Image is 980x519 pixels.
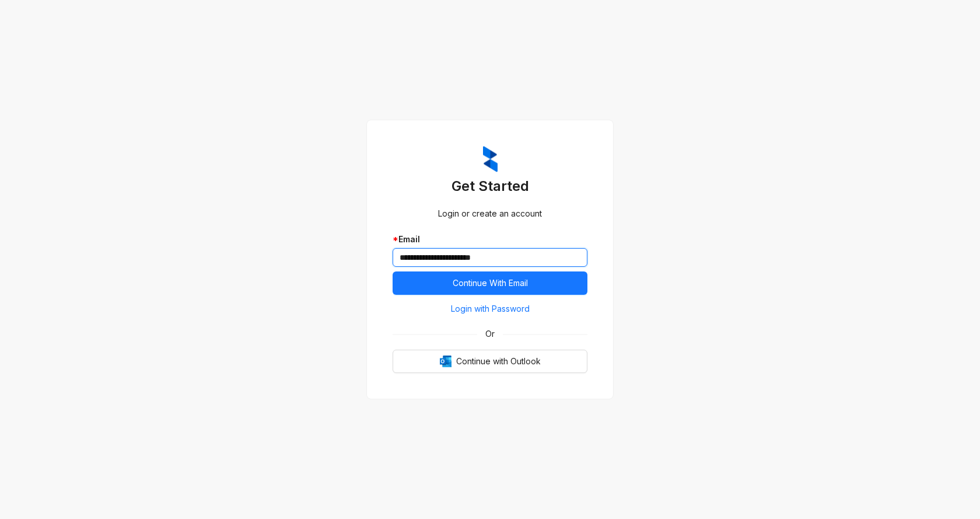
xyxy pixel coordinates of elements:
h3: Get Started [393,177,587,196]
span: Continue With Email [453,277,528,290]
div: Login or create an account [393,207,587,220]
button: OutlookContinue with Outlook [393,350,587,373]
button: Login with Password [393,299,587,318]
img: Outlook [440,356,452,367]
button: Continue With Email [393,271,587,295]
span: Continue with Outlook [456,355,541,368]
span: Or [477,328,503,340]
span: Login with Password [451,302,530,315]
img: ZumaIcon [483,146,498,173]
div: Email [393,233,587,246]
